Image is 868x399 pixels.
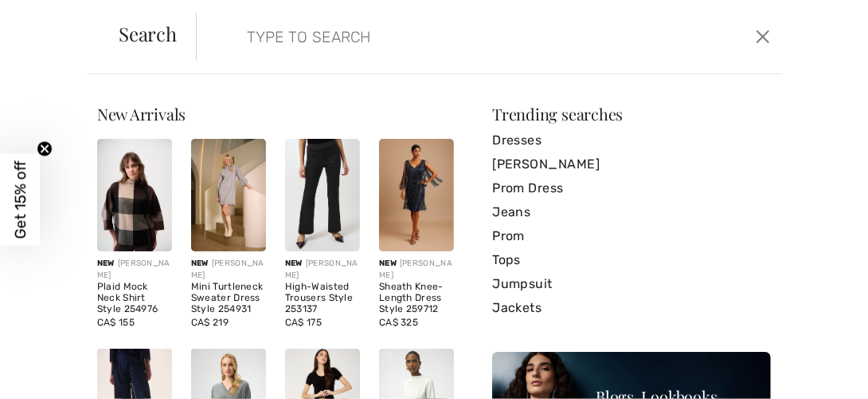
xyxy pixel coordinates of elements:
span: CA$ 325 [379,317,418,328]
img: Mini Turtleneck Sweater Dress Style 254931. Grey melange [191,139,266,251]
input: TYPE TO SEARCH [235,13,623,61]
div: Plaid Mock Neck Shirt Style 254976 [97,282,172,314]
span: Get 15% off [11,160,29,239]
span: New Arrivals [97,103,186,124]
div: [PERSON_NAME] [379,258,454,282]
div: Trending searches [492,106,771,122]
img: Plaid Mock Neck Shirt Style 254976. Mocha/black [97,139,172,251]
span: Search [119,24,177,43]
div: [PERSON_NAME] [97,258,172,282]
a: Prom [492,224,771,248]
span: CA$ 219 [191,317,229,328]
span: New [285,259,303,268]
a: [PERSON_NAME] [492,152,771,176]
span: Help [36,11,68,26]
span: CA$ 175 [285,317,322,328]
div: [PERSON_NAME] [285,258,360,282]
div: [PERSON_NAME] [191,258,266,282]
span: New [97,259,115,268]
a: Jackets [492,296,771,320]
a: Tops [492,248,771,272]
button: Close [752,24,775,49]
div: Sheath Knee-Length Dress Style 259712 [379,282,454,314]
img: High-Waisted Trousers Style 253137. Black [285,139,360,251]
button: Close teaser [37,141,53,157]
img: Sheath Knee-Length Dress Style 259712. Navy [379,139,454,251]
div: Mini Turtleneck Sweater Dress Style 254931 [191,282,266,314]
a: Jumpsuit [492,272,771,296]
span: New [191,259,209,268]
span: New [379,259,397,268]
a: Prom Dress [492,176,771,200]
span: CA$ 155 [97,317,135,328]
a: Dresses [492,128,771,152]
a: Jeans [492,200,771,224]
div: High-Waisted Trousers Style 253137 [285,282,360,314]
